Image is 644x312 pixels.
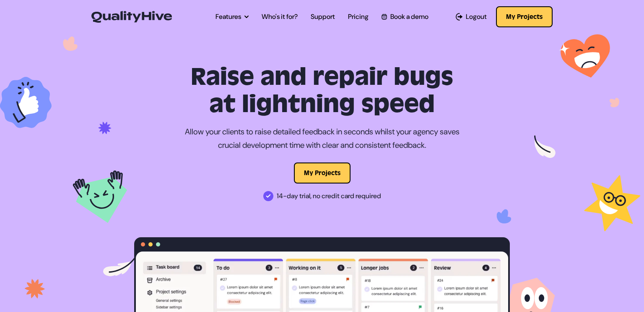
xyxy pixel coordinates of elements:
img: Book a QualityHive Demo [382,14,387,19]
a: Book a demo [382,12,428,22]
h1: Raise and repair bugs at lightning speed [134,64,510,118]
img: QualityHive - Bug Tracking Tool [91,11,172,23]
a: Who's it for? [262,12,298,22]
a: Pricing [348,12,369,22]
span: Logout [466,12,487,22]
p: Allow your clients to raise detailed feedback in seconds whilst your agency saves crucial develop... [177,125,467,152]
span: 14-day trial, no credit card required [277,189,381,203]
img: 14-day trial, no credit card required [263,191,273,201]
a: Support [311,12,335,22]
a: Logout [456,12,487,22]
button: My Projects [496,6,553,27]
a: Features [216,12,249,22]
button: My Projects [294,163,351,184]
